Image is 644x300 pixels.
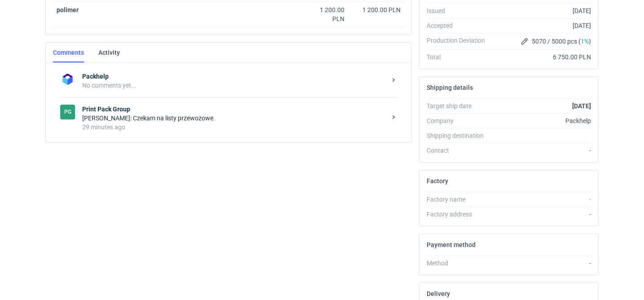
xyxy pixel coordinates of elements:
[427,177,448,185] h2: Factory
[427,6,492,15] div: Issued
[492,116,591,125] div: Packhelp
[492,21,591,30] div: [DATE]
[307,5,344,23] div: 1 200.00 PLN
[492,6,591,15] div: [DATE]
[427,259,492,268] div: Method
[427,210,492,219] div: Factory address
[427,116,492,125] div: Company
[82,72,386,81] strong: Packhelp
[427,21,492,30] div: Accepted
[82,123,386,132] div: 29 minutes ago
[492,195,591,204] div: -
[82,114,386,123] div: [PERSON_NAME]: Czekam na listy przewozowe.
[82,81,386,90] div: No comments yet...
[492,53,591,62] div: 6 750.00 PLN
[572,102,591,110] strong: [DATE]
[427,131,492,140] div: Shipping destination
[60,72,75,87] img: Packhelp
[581,38,589,45] span: 1%
[492,259,591,268] div: -
[82,105,386,114] strong: Print Pack Group
[427,290,450,297] h2: Delivery
[352,5,401,14] div: 1 200.00 PLN
[53,43,84,62] a: Comments
[427,53,492,62] div: Total
[427,195,492,204] div: Factory name
[427,36,492,47] div: Production Deviation
[427,84,473,91] h2: Shipping details
[60,105,75,119] figcaption: PG
[57,6,79,13] strong: polimer
[427,101,492,110] div: Target ship date
[532,37,591,46] span: 5070 / 5000 pcs ( )
[427,146,492,155] div: Contact
[519,36,530,47] button: Edit production Deviation
[98,43,120,62] a: Activity
[492,146,591,155] div: -
[60,105,75,119] div: Print Pack Group
[492,210,591,219] div: -
[427,241,476,248] h2: Payment method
